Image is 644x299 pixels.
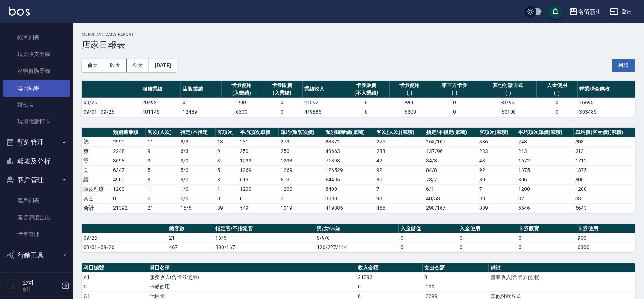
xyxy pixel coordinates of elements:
[424,175,477,184] td: 73 / 7
[216,128,238,137] th: 客項次
[399,224,458,233] th: 入金儲值
[148,282,356,291] td: 卡券使用
[216,184,238,194] td: 1
[140,98,181,107] td: 20492
[111,165,146,175] td: 6347
[574,194,635,203] td: 33
[423,263,489,273] th: 支出金額
[343,107,390,117] td: 0
[111,175,146,184] td: 4900
[82,243,167,252] td: 09/01 - 09/26
[578,81,635,98] th: 營業現金應收
[222,107,262,117] td: 6300
[279,137,324,146] td: 273
[238,203,279,213] td: 549
[517,233,576,243] td: 0
[111,128,146,137] th: 類別總業績
[146,156,179,165] td: 3
[179,128,216,137] th: 指定/不指定
[181,81,221,98] th: 店販業績
[3,133,70,152] button: 預約管理
[578,7,601,16] div: 名留新生
[477,184,516,194] td: 7
[576,224,635,233] th: 卡券使用
[516,146,574,156] td: 213
[479,98,537,107] td: -3799
[477,175,516,184] td: 80
[303,98,343,107] td: 21392
[82,107,140,117] td: 09/01 - 09/26
[148,263,356,273] th: 科目名稱
[3,63,70,79] a: 材料自購登錄
[262,107,303,117] td: 0
[146,128,179,137] th: 客次(人次)
[3,113,70,130] a: 現場電腦打卡
[432,82,477,89] div: 第三方卡券
[548,4,563,19] button: save
[356,263,423,273] th: 收入金額
[375,175,424,184] td: 80
[424,137,477,146] td: 168 / 107
[481,82,535,89] div: 其他付款方式
[82,40,635,50] h3: 店家日報表
[82,282,148,291] td: C
[430,98,479,107] td: 0
[216,165,238,175] td: 5
[216,175,238,184] td: 8
[356,272,423,282] td: 21392
[432,89,477,97] div: (-)
[477,203,516,213] td: 889
[489,263,635,273] th: 備註
[140,107,181,117] td: 401146
[517,224,576,233] th: 卡券販賣
[424,156,477,165] td: 34 / 8
[279,165,324,175] td: 1269
[477,156,516,165] td: 43
[574,146,635,156] td: 213
[324,175,375,184] td: 64495
[146,184,179,194] td: 1
[82,165,111,175] td: 染
[279,156,324,165] td: 1233
[3,170,70,189] button: 客戶管理
[222,98,262,107] td: 900
[146,146,179,156] td: 9
[345,82,388,89] div: 卡券販賣
[479,107,537,117] td: -60100
[539,89,575,97] div: (-)
[574,203,635,213] td: 5643
[458,233,517,243] td: 0
[223,89,260,97] div: (入業績)
[537,98,577,107] td: 0
[82,272,148,282] td: A1
[82,224,635,252] table: a dense table
[574,128,635,137] th: 單均價(客次價)(累積)
[167,243,214,252] td: 467
[179,156,216,165] td: 3 / 0
[612,59,635,72] button: 列印
[578,107,635,117] td: 353485
[574,156,635,165] td: 1712
[262,98,303,107] td: 0
[516,137,574,146] td: 248
[481,89,535,97] div: (-)
[279,146,324,156] td: 250
[324,165,375,175] td: 126529
[324,156,375,165] td: 71898
[146,175,179,184] td: 8
[516,165,574,175] td: 1375
[324,137,375,146] td: 83371
[430,107,479,117] td: 0
[477,165,516,175] td: 92
[82,146,111,156] td: 剪
[375,203,424,213] td: 465
[214,233,315,243] td: 16/5
[279,194,324,203] td: 0
[82,203,111,213] td: 合計
[303,107,343,117] td: 419885
[566,4,604,19] button: 名留新生
[423,272,489,282] td: 0
[343,98,390,107] td: 0
[216,146,238,156] td: 9
[3,152,70,171] button: 報表及分析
